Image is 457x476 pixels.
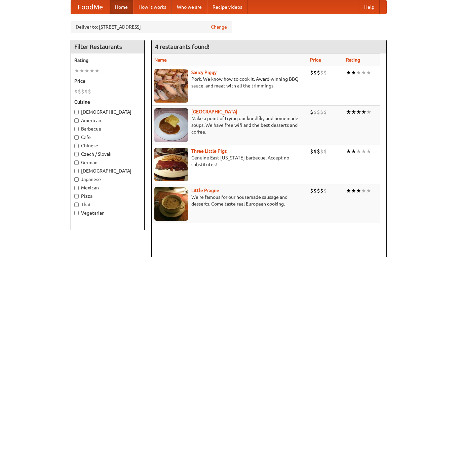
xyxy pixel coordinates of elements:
[361,108,366,116] li: ★
[320,108,323,116] li: $
[74,151,141,157] label: Czech / Slovak
[323,108,327,116] li: $
[361,148,366,155] li: ★
[310,108,313,116] li: $
[74,211,79,215] input: Vegetarian
[361,187,366,194] li: ★
[323,69,327,76] li: $
[154,115,305,135] p: Make a point of trying our knedlíky and homemade soups. We have free wifi and the best desserts a...
[74,210,141,216] label: Vegetarian
[361,69,366,76] li: ★
[154,57,167,63] a: Name
[154,154,305,168] p: Genuine East [US_STATE] barbecue. Accept no substitutes!
[89,67,94,74] li: ★
[317,69,320,76] li: $
[74,125,141,132] label: Barbecue
[310,187,313,194] li: $
[88,88,91,95] li: $
[74,169,79,173] input: [DEMOGRAPHIC_DATA]
[310,57,321,63] a: Price
[74,127,79,131] input: Barbecue
[154,148,188,181] img: littlepigs.jpg
[317,187,320,194] li: $
[74,194,79,198] input: Pizza
[154,194,305,207] p: We're famous for our housemade sausage and desserts. Come taste real European cooking.
[78,88,81,95] li: $
[320,187,323,194] li: $
[155,43,210,50] ng-pluralize: 4 restaurants found!
[74,160,79,165] input: German
[74,118,79,123] input: American
[351,187,356,194] li: ★
[356,108,361,116] li: ★
[359,0,380,14] a: Help
[366,108,371,116] li: ★
[346,57,360,63] a: Rating
[94,67,100,74] li: ★
[74,144,79,148] input: Chinese
[310,69,313,76] li: $
[84,88,88,95] li: $
[351,148,356,155] li: ★
[74,135,79,140] input: Cafe
[323,148,327,155] li: $
[79,67,84,74] li: ★
[313,148,317,155] li: $
[74,117,141,124] label: American
[346,148,351,155] li: ★
[310,148,313,155] li: $
[366,187,371,194] li: ★
[154,76,305,89] p: Pork. We know how to cook it. Award-winning BBQ sauce, and meat with all the trimmings.
[74,110,79,114] input: [DEMOGRAPHIC_DATA]
[351,69,356,76] li: ★
[84,67,89,74] li: ★
[346,108,351,116] li: ★
[191,188,219,193] a: Little Prague
[191,148,227,154] a: Three Little Pigs
[74,78,141,84] h5: Price
[154,187,188,221] img: littleprague.jpg
[323,187,327,194] li: $
[74,176,141,183] label: Japanese
[154,108,188,142] img: czechpoint.jpg
[317,148,320,155] li: $
[351,108,356,116] li: ★
[71,21,232,33] div: Deliver to: [STREET_ADDRESS]
[74,152,79,156] input: Czech / Slovak
[74,142,141,149] label: Chinese
[74,203,79,207] input: Thai
[211,24,227,30] a: Change
[346,187,351,194] li: ★
[154,69,188,103] img: saucy.jpg
[172,0,207,14] a: Who we are
[313,69,317,76] li: $
[313,108,317,116] li: $
[74,134,141,141] label: Cafe
[74,186,79,190] input: Mexican
[74,67,79,74] li: ★
[110,0,133,14] a: Home
[366,69,371,76] li: ★
[74,201,141,208] label: Thai
[74,177,79,182] input: Japanese
[320,148,323,155] li: $
[74,88,78,95] li: $
[320,69,323,76] li: $
[74,193,141,199] label: Pizza
[74,109,141,115] label: [DEMOGRAPHIC_DATA]
[191,109,237,114] a: [GEOGRAPHIC_DATA]
[313,187,317,194] li: $
[74,184,141,191] label: Mexican
[346,69,351,76] li: ★
[74,168,141,174] label: [DEMOGRAPHIC_DATA]
[366,148,371,155] li: ★
[356,148,361,155] li: ★
[81,88,84,95] li: $
[74,159,141,166] label: German
[191,70,217,75] a: Saucy Piggy
[356,187,361,194] li: ★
